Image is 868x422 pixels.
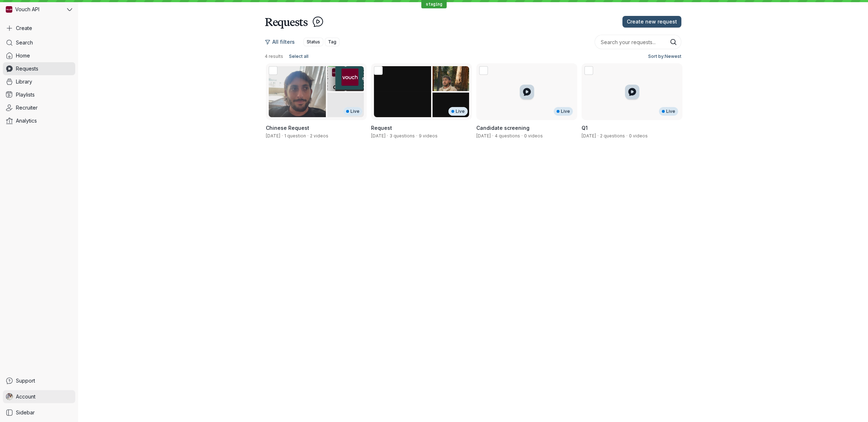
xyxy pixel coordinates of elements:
span: Requests [16,65,38,72]
img: Gary Zurnamer avatar [6,393,13,400]
span: · [491,133,495,139]
input: Search your requests... [595,35,681,49]
span: 0 videos [629,133,648,138]
a: Playlists [3,88,75,101]
div: Vouch API [3,3,65,16]
button: Search [670,38,677,46]
span: Select all [289,53,309,60]
span: Candidate screening [476,125,529,131]
a: Analytics [3,114,75,127]
span: 4 results [265,54,283,59]
span: Q1 [582,125,588,131]
span: 4 questions [495,133,520,138]
span: 1 question [284,133,306,138]
button: Sort by:Newest [645,52,681,61]
span: Create new request [627,18,677,25]
span: · [415,133,419,139]
span: 3 questions [390,133,415,138]
span: 2 videos [310,133,328,138]
span: Create [16,25,32,32]
span: Sidebar [16,409,35,416]
button: Tag [325,38,340,46]
button: Create new request [622,16,681,27]
span: · [306,133,310,139]
span: Created by Daniel Shein [476,133,491,138]
button: Status [303,38,323,46]
span: Support [16,377,35,384]
span: Playlists [16,91,35,98]
button: Vouch API avatarVouch API [3,3,75,16]
span: · [280,133,284,139]
button: Select all [286,52,311,61]
button: Create [3,22,75,35]
span: Created by Daniel Shein [582,133,596,138]
a: Support [3,374,75,387]
span: Account [16,393,35,400]
span: Created by Gary Zurnamer [371,133,386,138]
a: Sidebar [3,406,75,419]
span: Status [307,38,320,46]
span: 2 questions [600,133,625,138]
a: Search [3,36,75,49]
span: · [596,133,600,139]
a: Home [3,49,75,62]
h1: Requests [265,14,308,29]
span: Analytics [16,117,37,124]
span: 9 videos [419,133,438,138]
span: Sort by: Newest [648,53,681,60]
span: Recruiter [16,104,38,111]
span: Chinese Request [266,125,309,131]
span: Library [16,78,32,85]
a: Library [3,75,75,88]
a: Gary Zurnamer avatarAccount [3,390,75,403]
span: · [520,133,524,139]
a: Requests [3,62,75,75]
span: Tag [328,38,336,46]
span: · [386,133,390,139]
img: Vouch API avatar [6,6,12,13]
span: Request [371,125,392,131]
a: Recruiter [3,101,75,114]
span: Search [16,39,33,46]
span: Home [16,52,30,59]
span: Created by Gary Zurnamer [266,133,280,138]
span: 0 videos [524,133,543,138]
span: All filters [272,38,295,46]
button: All filters [265,36,299,48]
span: Vouch API [15,6,39,13]
span: · [625,133,629,139]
